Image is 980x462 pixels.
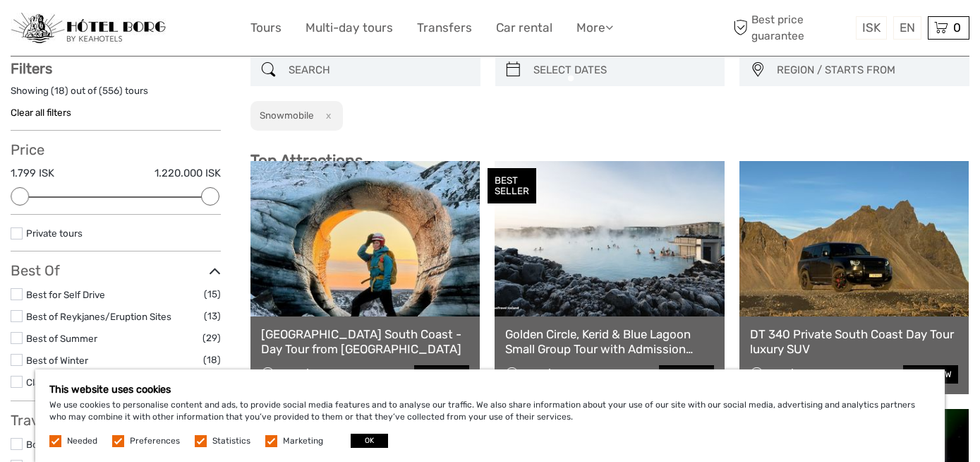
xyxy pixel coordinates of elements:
[204,308,221,324] span: (13)
[306,18,393,38] a: Multi-day tours
[555,369,610,381] div: 30.900 ISK
[203,352,221,368] span: (18)
[11,60,52,77] strong: Filters
[893,16,921,40] div: EN
[281,369,301,381] span: 12 h
[54,84,65,97] label: 18
[505,327,713,356] a: Golden Circle, Kerid & Blue Lagoon Small Group Tour with Admission Ticket
[525,369,543,381] span: 11 h
[283,58,473,83] input: SEARCH
[261,327,469,356] a: [GEOGRAPHIC_DATA] South Coast - Day Tour from [GEOGRAPHIC_DATA]
[130,435,180,447] label: Preferences
[250,18,282,38] a: Tours
[204,286,221,302] span: (15)
[49,384,931,396] h5: This website uses cookies
[750,327,958,356] a: DT 340 Private South Coast Day Tour luxury SUV
[316,108,335,123] button: x
[102,84,119,97] label: 556
[26,227,83,239] a: Private tours
[250,151,363,170] b: Top Attractions
[26,311,171,322] a: Best of Reykjanes/Eruption Sites
[202,330,221,346] span: (29)
[11,412,221,429] h3: Travel Method
[659,365,714,384] a: book now
[576,18,613,38] a: More
[11,166,54,181] label: 1.799 ISK
[528,58,718,83] input: SELECT DATES
[769,369,785,381] span: 8 h
[351,434,388,448] button: OK
[903,365,958,384] a: book now
[770,59,962,82] button: REGION / STARTS FROM
[26,333,97,344] a: Best of Summer
[26,377,83,388] a: Classic Tours
[26,439,47,450] a: Boat
[260,109,314,121] h2: Snowmobile
[20,25,159,36] p: We're away right now. Please check back later!
[488,168,536,203] div: BEST SELLER
[313,369,365,381] div: 37.602 ISK
[35,369,945,462] div: We use cookies to personalise content and ads, to provide social media features and to analyse ou...
[417,18,472,38] a: Transfers
[162,22,179,39] button: Open LiveChat chat widget
[11,107,71,118] a: Clear all filters
[67,435,97,447] label: Needed
[951,20,963,35] span: 0
[414,365,469,384] a: book now
[496,18,552,38] a: Car rental
[11,13,166,44] img: 97-048fac7b-21eb-4351-ac26-83e096b89eb3_logo_small.jpg
[11,262,221,279] h3: Best Of
[798,369,858,381] div: 229.500 ISK
[11,141,221,158] h3: Price
[26,289,105,300] a: Best for Self Drive
[283,435,323,447] label: Marketing
[212,435,250,447] label: Statistics
[155,166,221,181] label: 1.220.000 ISK
[11,84,221,106] div: Showing ( ) out of ( ) tours
[26,355,88,366] a: Best of Winter
[730,12,852,43] span: Best price guarantee
[862,20,881,35] span: ISK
